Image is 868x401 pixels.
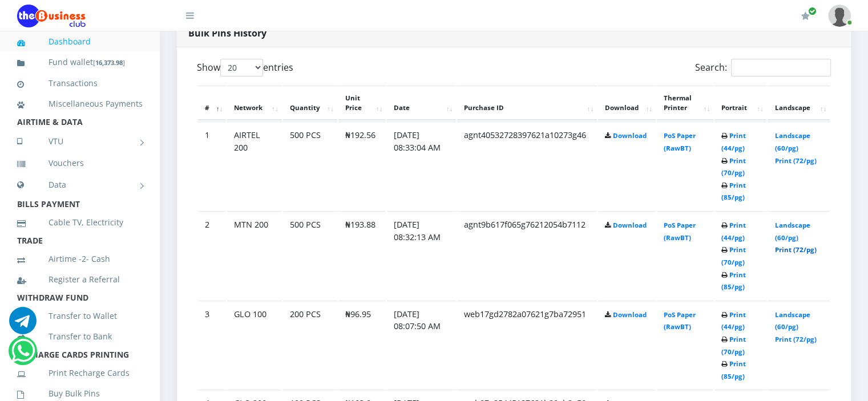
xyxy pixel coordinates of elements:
th: Unit Price: activate to sort column ascending [338,86,386,121]
td: 2 [198,211,226,299]
strong: Bulk Pins History [188,27,267,39]
a: Print (85/pg) [721,359,746,380]
a: Dashboard [17,29,143,55]
a: Transfer to Bank [17,323,143,350]
td: agnt9b617f065g76212054b7112 [457,211,597,299]
th: Date: activate to sort column ascending [387,86,456,121]
a: Landscape (60/pg) [774,131,810,152]
th: Thermal Printer: activate to sort column ascending [657,86,713,121]
a: Cable TV, Electricity [17,209,143,236]
td: 200 PCS [283,301,337,389]
a: Print (70/pg) [721,156,746,177]
td: 3 [198,301,226,389]
a: Chat for support [9,315,37,334]
input: Search: [731,59,831,76]
a: Download [613,310,647,319]
a: Print (72/pg) [774,156,816,165]
label: Search: [695,59,831,76]
a: Download [613,221,647,229]
a: Print (72/pg) [774,245,816,254]
a: VTU [17,127,143,156]
a: Print (70/pg) [721,245,746,266]
th: Network: activate to sort column ascending [227,86,282,121]
td: 500 PCS [283,211,337,299]
a: PoS Paper (RawBT) [664,310,696,331]
a: Data [17,171,143,199]
td: AIRTEL 200 [227,121,282,210]
th: Purchase ID: activate to sort column ascending [457,86,597,121]
th: Portrait: activate to sort column ascending [714,86,766,121]
a: Print (72/pg) [774,335,816,343]
a: Print (70/pg) [721,335,746,356]
b: 16,373.98 [95,58,123,67]
i: Renew/Upgrade Subscription [801,11,810,21]
td: MTN 200 [227,211,282,299]
a: Chat for support [11,346,35,364]
a: Landscape (60/pg) [774,310,810,331]
td: [DATE] 08:07:50 AM [387,301,456,389]
td: [DATE] 08:32:13 AM [387,211,456,299]
img: User [828,5,851,27]
th: Landscape: activate to sort column ascending [768,86,830,121]
a: PoS Paper (RawBT) [664,221,696,242]
a: Print (44/pg) [721,131,746,152]
td: agnt40532728397621a10273g46 [457,121,597,210]
a: Print (85/pg) [721,181,746,202]
label: Show entries [197,59,293,76]
img: Logo [17,5,86,27]
a: Print (44/pg) [721,310,746,331]
th: #: activate to sort column descending [198,86,226,121]
a: Miscellaneous Payments [17,91,143,117]
td: ₦192.56 [338,121,386,210]
small: [ ] [93,58,125,67]
th: Download: activate to sort column ascending [598,86,656,121]
a: Download [613,131,647,140]
select: Showentries [220,59,263,76]
td: [DATE] 08:33:04 AM [387,121,456,210]
td: ₦96.95 [338,301,386,389]
a: Print (85/pg) [721,270,746,291]
td: ₦193.88 [338,211,386,299]
span: Renew/Upgrade Subscription [808,7,817,15]
td: 500 PCS [283,121,337,210]
a: Register a Referral [17,266,143,293]
a: Landscape (60/pg) [774,221,810,242]
td: GLO 100 [227,301,282,389]
a: Print (44/pg) [721,221,746,242]
th: Quantity: activate to sort column ascending [283,86,337,121]
a: Vouchers [17,150,143,176]
td: web17gd2782a07621g7ba72951 [457,301,597,389]
td: 1 [198,121,226,210]
a: Airtime -2- Cash [17,246,143,272]
a: Fund wallet[16,373.98] [17,49,143,76]
a: PoS Paper (RawBT) [664,131,696,152]
a: Transactions [17,70,143,96]
a: Print Recharge Cards [17,360,143,386]
a: Transfer to Wallet [17,303,143,329]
